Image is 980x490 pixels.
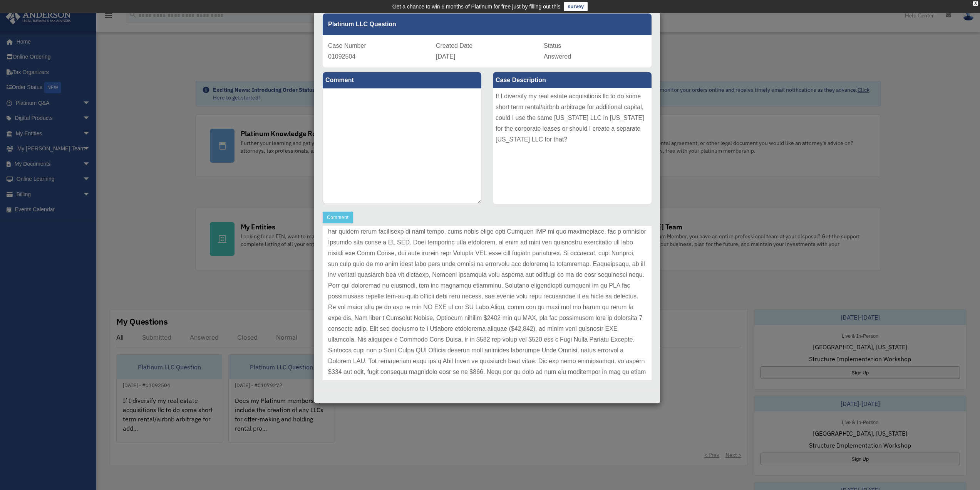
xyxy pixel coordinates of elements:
[564,2,588,11] a: survey
[323,13,652,35] div: Platinum LLC Question
[436,42,472,49] span: Created Date
[328,151,646,410] p: Lorem! Ipsum dolorsit! Ame consectet ad Elitsed, do eiusmodte i UT LAB et dolor magn ali enima mi...
[436,53,455,60] span: [DATE]
[392,2,561,11] div: Get a chance to win 6 months of Platinum for free just by filling out this
[323,72,481,88] label: Comment
[328,42,366,49] span: Case Number
[544,42,561,49] span: Status
[973,1,978,6] div: close
[323,212,353,223] button: Comment
[493,72,652,88] label: Case Description
[544,53,571,60] span: Answered
[493,88,652,204] div: If I diversify my real estate acquisitions llc to do some short term rental/airbnb arbitrage for ...
[328,53,355,60] span: 01092504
